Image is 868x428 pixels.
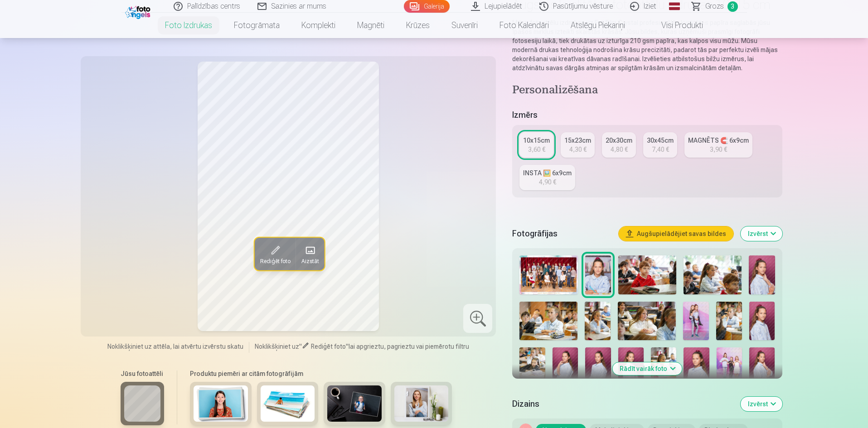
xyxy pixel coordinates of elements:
a: Magnēti [346,13,395,38]
span: 3 [727,1,738,12]
div: 10x15cm [523,136,550,145]
div: MAGNĒTS 🧲 6x9cm [688,136,749,145]
p: Mūsu fotoattēlu izdrukas uz Fuji Film Crystal profesionālās kvalitātes papīra saglabās jūsu īpašo... [512,18,782,72]
div: 30x45cm [647,136,674,145]
a: 15x23cm4,30 € [561,132,595,158]
div: 20x30cm [606,136,632,145]
img: /fa1 [125,4,153,19]
h6: Jūsu fotoattēli [121,369,164,378]
h6: Produktu piemēri ar citām fotogrāfijām [186,369,456,378]
a: Suvenīri [441,13,489,38]
div: 4,80 € [611,145,628,154]
a: Krūzes [395,13,441,38]
a: Komplekti [291,13,346,38]
span: Rediģēt foto [260,258,290,265]
span: " [299,343,302,350]
h5: Izmērs [512,109,782,121]
span: Rediģēt foto [311,343,346,350]
span: Noklikšķiniet uz attēla, lai atvērtu izvērstu skatu [107,342,243,351]
button: Aizstāt [296,238,324,270]
a: Atslēgu piekariņi [560,13,636,38]
a: 20x30cm4,80 € [602,132,636,158]
h5: Dizains [512,398,733,410]
button: Rediģēt foto [254,238,296,270]
div: 15x23cm [564,136,591,145]
a: Foto izdrukas [154,13,223,38]
div: 4,30 € [569,145,587,154]
button: Izvērst [741,397,782,411]
span: Grozs [705,1,724,12]
span: Noklikšķiniet uz [255,343,299,350]
a: Visi produkti [636,13,714,38]
div: INSTA 🖼️ 6x9cm [523,168,572,178]
button: Izvērst [741,226,782,241]
div: 4,90 € [539,178,556,187]
span: " [346,343,349,350]
a: 30x45cm7,40 € [643,132,677,158]
div: 7,40 € [652,145,669,154]
a: 10x15cm3,60 € [519,132,553,158]
span: lai apgrieztu, pagrieztu vai piemērotu filtru [349,343,469,350]
span: Aizstāt [301,258,319,265]
h4: Personalizēšana [512,83,782,98]
button: Rādīt vairāk foto [612,362,682,375]
a: Fotogrāmata [223,13,291,38]
button: Augšupielādējiet savas bildes [619,226,733,241]
a: MAGNĒTS 🧲 6x9cm3,90 € [684,132,752,158]
a: Foto kalendāri [489,13,560,38]
h5: Fotogrāfijas [512,227,611,240]
a: INSTA 🖼️ 6x9cm4,90 € [519,165,575,190]
div: 3,60 € [528,145,545,154]
div: 3,90 € [710,145,727,154]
